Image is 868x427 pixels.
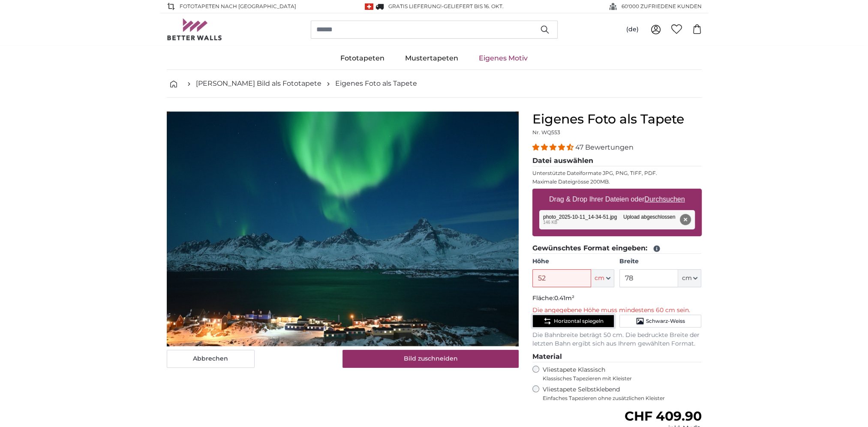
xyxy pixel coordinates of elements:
span: 60'000 ZUFRIEDENE KUNDEN [622,3,702,10]
p: Fläche: [532,294,702,303]
span: Klassisches Tapezieren mit Kleister [543,375,694,382]
a: Fototapeten [330,47,395,69]
nav: breadcrumbs [167,70,702,98]
a: Eigenes Motiv [469,47,538,69]
legend: Datei auswählen [532,156,702,166]
button: Abbrechen [167,350,255,368]
span: 4.38 stars [532,143,575,151]
a: [PERSON_NAME] Bild als Fototapete [196,78,321,89]
span: - [442,3,504,9]
a: Mustertapeten [395,47,469,69]
span: cm [682,274,691,283]
span: Geliefert bis 16. Okt. [444,3,504,9]
p: Die Bahnbreite beträgt 50 cm. Die bedruckte Breite der letzten Bahn ergibt sich aus Ihrem gewählt... [532,331,702,348]
button: (de) [619,22,646,37]
p: Die angegebene Höhe muss mindestens 60 cm sein. [532,306,702,315]
img: Schweiz [365,3,373,10]
span: Nr. WQ553 [532,129,560,135]
h1: Eigenes Foto als Tapete [532,111,702,127]
label: Höhe [532,257,614,266]
button: cm [678,269,701,287]
p: Unterstützte Dateiformate JPG, PNG, TIFF, PDF. [532,170,702,177]
label: Vliestapete Selbstklebend [543,385,702,402]
button: cm [591,269,614,287]
span: Fototapeten nach [GEOGRAPHIC_DATA] [180,3,296,10]
label: Breite [619,257,701,266]
label: Vliestapete Klassisch [543,366,694,382]
span: 0.41m² [554,294,574,302]
button: Horizontal spiegeln [532,315,614,328]
button: Schwarz-Weiss [619,315,701,328]
img: Betterwalls [167,18,222,40]
span: GRATIS Lieferung! [388,3,442,9]
span: 47 Bewertungen [575,143,634,151]
span: Schwarz-Weiss [646,318,685,325]
span: CHF 409.90 [624,408,701,424]
legend: Material [532,352,702,362]
u: Durchsuchen [644,195,685,203]
span: Horizontal spiegeln [553,318,603,325]
span: cm [595,274,604,283]
legend: Gewünschtes Format eingeben: [532,243,702,254]
a: Eigenes Foto als Tapete [335,78,417,89]
label: Drag & Drop Ihrer Dateien oder [546,191,688,208]
button: Bild zuschneiden [342,350,519,368]
span: Einfaches Tapezieren ohne zusätzlichen Kleister [543,395,702,402]
p: Maximale Dateigrösse 200MB. [532,178,702,185]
